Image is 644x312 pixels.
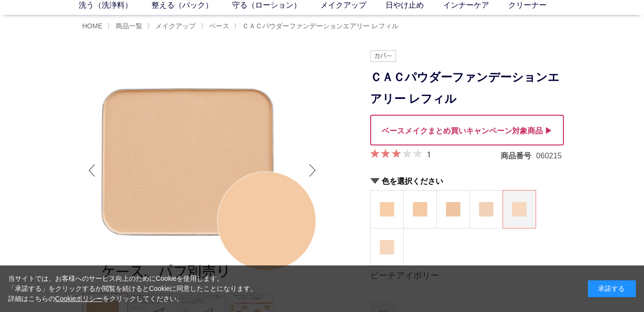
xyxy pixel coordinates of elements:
[469,190,503,228] dl: アーモンドオークル
[147,22,198,31] li: 〉
[413,202,427,216] img: マカダミアオークル
[234,22,401,31] li: 〉
[588,280,636,297] div: 承諾する
[371,228,403,266] a: ピーチベージュ
[371,191,403,228] a: ココナッツオークル
[501,151,536,161] dt: 商品番号
[370,67,562,110] h1: ＣＡＣパウダーファンデーションエアリー レフィル
[82,22,103,30] a: HOME
[82,50,322,290] img: ＣＡＣパウダーファンデーション エアリー レフィル マカダミアオークル
[380,240,394,254] img: ピーチベージュ
[536,151,562,161] dd: 060215
[512,202,527,216] img: ピーチアイボリー
[503,190,536,228] dl: ピーチアイボリー
[436,190,470,228] dl: ヘーゼルオークル
[8,274,258,304] div: 当サイトでは、お客様へのサービス向上のためにCookieを使用します。 「承諾する」をクリックするか閲覧を続けるとCookieに同意したことになります。 詳細はこちらの をクリックしてください。
[427,149,430,159] a: 1
[55,295,103,302] a: Cookieポリシー
[200,22,232,31] li: 〉
[470,191,503,228] a: アーモンドオークル
[242,22,398,30] span: ＣＡＣパウダーファンデーションエアリー レフィル
[116,22,142,30] span: 商品一覧
[114,22,142,30] a: 商品一覧
[209,22,229,30] span: ベース
[370,50,396,62] img: カバー
[207,22,229,30] a: ベース
[153,22,196,30] a: メイクアップ
[155,22,196,30] span: メイクアップ
[370,228,404,266] dl: ピーチベージュ
[404,191,436,228] a: マカダミアオークル
[403,190,437,228] dl: マカダミアオークル
[479,202,493,216] img: アーモンドオークル
[380,202,394,216] img: ココナッツオークル
[370,176,562,186] h2: 色を選択ください
[240,22,398,30] a: ＣＡＣパウダーファンデーションエアリー レフィル
[370,190,404,228] dl: ココナッツオークル
[82,151,102,190] div: Previous slide
[437,191,469,228] a: ヘーゼルオークル
[303,151,322,190] div: Next slide
[446,202,460,216] img: ヘーゼルオークル
[107,22,145,31] li: 〉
